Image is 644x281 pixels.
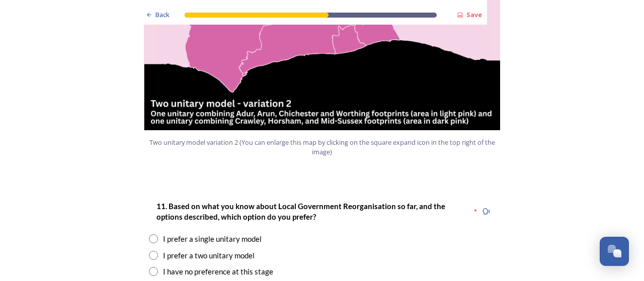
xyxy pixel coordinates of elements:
[163,233,262,245] div: I prefer a single unitary model
[155,10,170,20] span: Back
[163,250,255,261] div: I prefer a two unitary model
[466,10,482,19] strong: Save
[163,266,273,277] div: I have no preference at this stage
[156,202,447,221] strong: 11. Based on what you know about Local Government Reorganisation so far, and the options describe...
[600,237,629,266] button: Open Chat
[148,138,496,157] span: Two unitary model variation 2 (You can enlarge this map by clicking on the square expand icon in ...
